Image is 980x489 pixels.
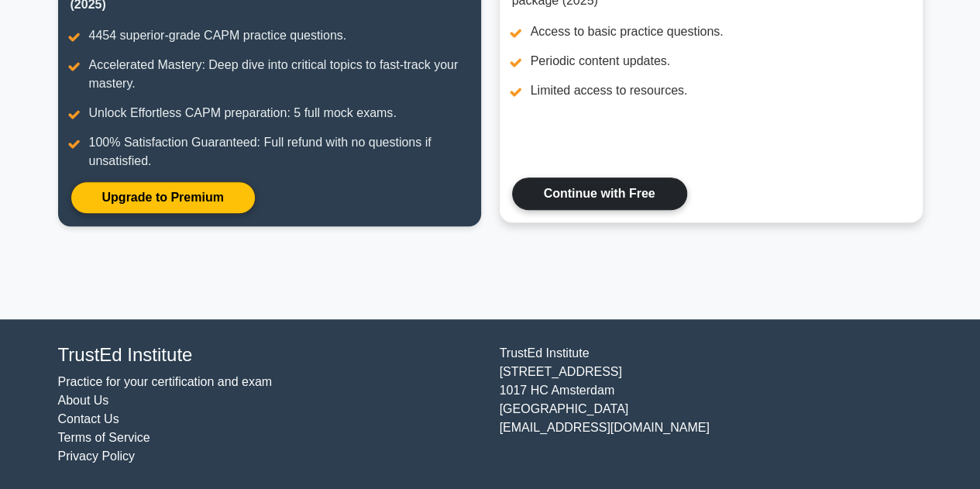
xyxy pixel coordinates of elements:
a: Privacy Policy [58,449,136,463]
a: Practice for your certification and exam [58,375,273,388]
a: Terms of Service [58,431,150,444]
a: Continue with Free [512,177,687,210]
div: TrustEd Institute [STREET_ADDRESS] 1017 HC Amsterdam [GEOGRAPHIC_DATA] [EMAIL_ADDRESS][DOMAIN_NAME] [490,344,932,466]
a: Upgrade to Premium [70,181,256,214]
h4: TrustEd Institute [58,344,481,367]
a: Contact Us [58,412,119,425]
a: About Us [58,394,109,407]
